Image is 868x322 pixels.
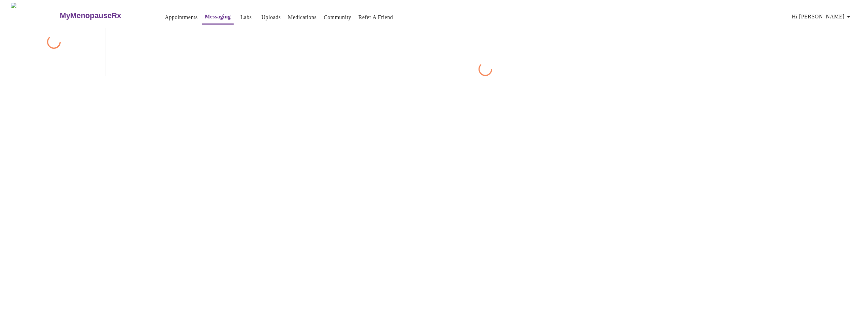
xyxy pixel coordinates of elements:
[240,13,252,22] a: Labs
[162,11,200,24] button: Appointments
[792,12,853,21] span: Hi [PERSON_NAME]
[321,11,354,24] button: Community
[789,10,855,24] button: Hi [PERSON_NAME]
[324,13,351,22] a: Community
[205,12,231,21] a: Messaging
[358,13,393,22] a: Refer a Friend
[11,3,59,28] img: MyMenopauseRx Logo
[235,11,257,24] button: Labs
[356,11,396,24] button: Refer a Friend
[59,4,148,28] a: MyMenopauseRx
[202,10,233,25] button: Messaging
[288,13,317,22] a: Medications
[262,13,281,22] a: Uploads
[60,11,121,20] h3: MyMenopauseRx
[285,11,319,24] button: Medications
[165,13,197,22] a: Appointments
[259,11,284,24] button: Uploads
